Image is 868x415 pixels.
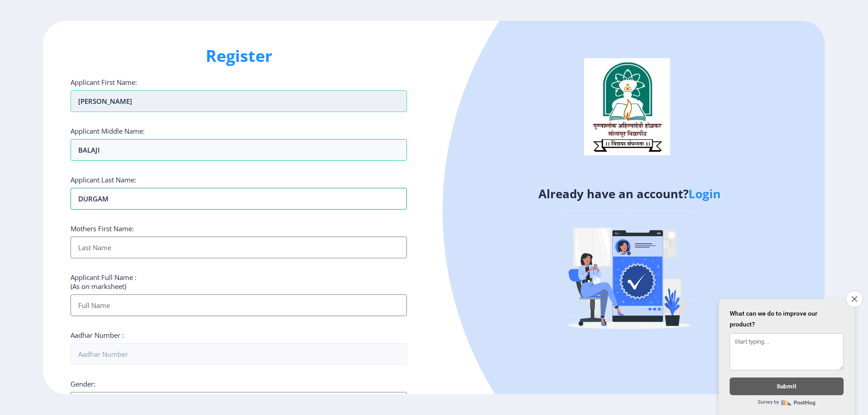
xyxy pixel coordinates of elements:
[71,139,407,161] input: First Name
[584,58,670,155] img: logo
[71,90,407,112] input: First Name
[71,45,407,67] h1: Register
[71,126,145,135] label: Applicant Middle Name:
[71,237,407,258] input: Last Name
[71,273,137,291] label: Applicant Full Name : (As on marksheet)
[441,187,818,201] h4: Already have an account?
[71,343,407,365] input: Aadhar Number
[71,78,137,87] label: Applicant First Name:
[689,186,721,202] a: Login
[550,194,708,352] img: Verified-rafiki.svg
[71,224,134,233] label: Mothers First Name:
[71,331,124,340] label: Aadhar Number :
[71,379,95,388] label: Gender:
[71,188,407,210] input: Last Name
[71,175,136,184] label: Applicant Last Name:
[71,294,407,316] input: Full Name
